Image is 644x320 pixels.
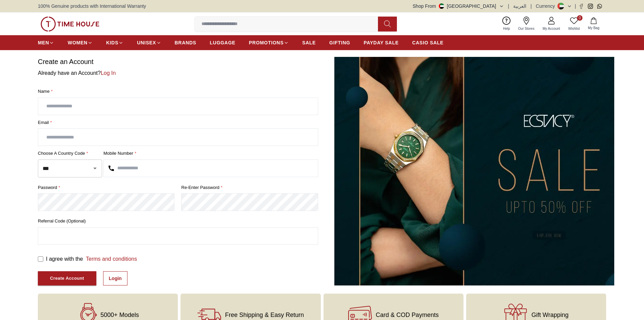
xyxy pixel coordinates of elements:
a: Facebook [579,4,584,9]
div: Currency [536,3,558,9]
span: CASIO SALE [412,39,444,46]
span: 0 [577,15,582,21]
a: GIFTING [329,37,350,49]
button: العربية [513,3,526,9]
label: Mobile Number [103,150,318,157]
span: SALE [302,39,316,46]
span: BRANDS [175,39,196,46]
span: Our Stores [516,26,537,31]
img: ... [41,17,99,31]
a: UNISEX [137,37,161,49]
a: MEN [38,37,54,49]
span: Gift Wrapping [531,312,569,318]
span: UNISEX [137,39,156,46]
a: PROMOTIONS [249,37,289,49]
span: Help [500,26,513,31]
label: password [38,184,174,191]
a: WOMEN [68,37,93,49]
img: United Arab Emirates [439,3,444,9]
a: Instagram [588,4,593,9]
span: 100% Genuine products with International Warranty [38,3,146,9]
span: Card & COD Payments [376,312,439,318]
button: Shop From[GEOGRAPHIC_DATA] [413,3,504,9]
span: PAYDAY SALE [364,39,399,46]
span: Free Shipping & Easy Return [225,312,304,318]
a: Login [103,271,127,285]
label: Choose a country code [38,150,102,157]
span: MEN [38,39,49,46]
label: Re-enter Password [181,184,318,191]
a: Log In [101,70,116,76]
span: LUGGAGE [210,39,236,46]
div: Create Account [50,275,84,282]
span: KIDS [106,39,118,46]
img: ... [334,57,615,285]
span: 5000+ Models [100,312,139,318]
label: Referral Code (Optional) [38,218,318,225]
h1: Create an Account [38,57,318,66]
button: Create Account [38,271,96,286]
span: My Bag [585,25,602,30]
a: Terms and conditions [83,256,137,262]
a: 0Wishlist [564,15,584,33]
span: | [530,3,532,9]
label: Name [38,88,318,95]
span: PROMOTIONS [249,39,284,46]
span: WOMEN [68,39,88,46]
a: Our Stores [514,15,539,33]
a: Whatsapp [597,4,602,9]
button: Open [90,164,100,173]
a: BRANDS [175,37,196,49]
span: | [575,3,576,9]
a: CASIO SALE [412,37,444,49]
span: GIFTING [329,39,350,46]
button: My Bag [584,16,603,32]
a: SALE [302,37,316,49]
a: Help [499,15,514,33]
span: | [508,3,509,9]
p: Already have an Account? [38,69,318,77]
label: I agree with the [46,255,137,263]
span: Wishlist [566,26,582,31]
a: KIDS [106,37,123,49]
span: My Account [540,26,563,31]
a: LUGGAGE [210,37,236,49]
label: Email [38,119,318,126]
a: PAYDAY SALE [364,37,399,49]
